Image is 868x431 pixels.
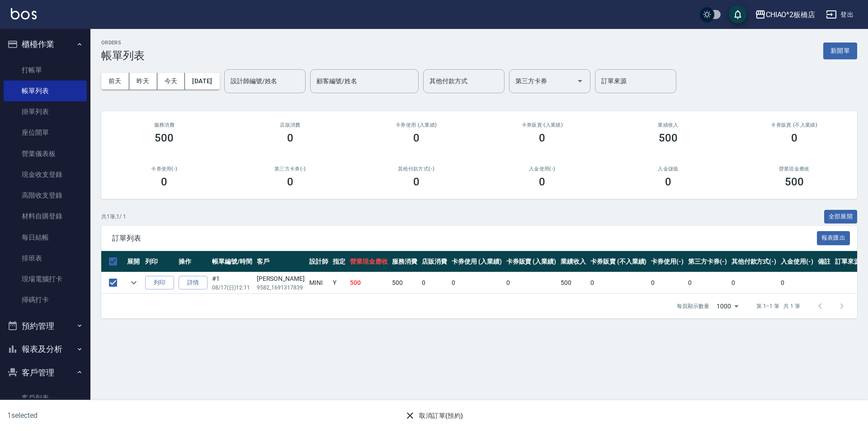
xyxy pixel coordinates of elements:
[729,251,779,272] th: 其他付款方式(-)
[778,251,816,272] th: 入金使用(-)
[778,272,816,294] td: 0
[11,8,37,19] img: Logo
[307,272,330,294] td: MINI
[4,60,87,81] a: 打帳單
[751,5,819,24] button: CHIAO^2板橋店
[4,143,87,164] a: 營業儀表板
[4,269,87,289] a: 現場電腦打卡
[390,251,420,272] th: 服務消費
[413,175,420,188] h3: 0
[649,272,686,294] td: 0
[210,251,255,272] th: 帳單編號/時間
[539,132,545,144] h3: 0
[364,166,468,172] h2: 其他付款方式(-)
[649,251,686,272] th: 卡券使用(-)
[401,407,467,424] button: 取消訂單(預約)
[348,272,390,294] td: 500
[238,166,343,172] h2: 第三方卡券(-)
[449,251,504,272] th: 卡券使用 (入業績)
[504,272,559,294] td: 0
[4,122,87,143] a: 座位開單
[161,175,167,188] h3: 0
[287,132,293,144] h3: 0
[823,46,857,55] a: 新開單
[364,122,468,128] h2: 卡券使用 (入業績)
[348,251,390,272] th: 營業現金應收
[145,276,174,290] button: 列印
[558,251,588,272] th: 業績收入
[742,122,846,128] h2: 卡券販賣 (不入業績)
[413,132,420,144] h3: 0
[257,284,305,292] p: 9582_1691317839
[179,276,208,290] a: 詳情
[766,9,816,20] div: CHIAO^2板橋店
[101,40,145,46] h2: ORDERS
[588,251,649,272] th: 卡券販賣 (不入業績)
[127,276,141,289] button: expand row
[791,132,797,144] h3: 0
[665,175,671,188] h3: 0
[157,73,185,90] button: 今天
[822,6,857,23] button: 登出
[817,233,850,242] a: 報表匯出
[287,175,293,188] h3: 0
[112,166,217,172] h2: 卡券使用(-)
[4,81,87,101] a: 帳單列表
[4,227,87,248] a: 每日結帳
[176,251,210,272] th: 操作
[659,132,678,144] h3: 500
[539,175,545,188] h3: 0
[4,101,87,122] a: 掛單列表
[4,289,87,310] a: 掃碼打卡
[616,166,721,172] h2: 入金儲值
[490,122,594,128] h2: 卡券販賣 (入業績)
[824,210,858,224] button: 全部展開
[257,274,305,284] div: [PERSON_NAME]
[4,361,87,384] button: 客戶管理
[686,272,729,294] td: 0
[4,314,87,338] button: 預約管理
[756,302,800,310] p: 第 1–1 筆 共 1 筆
[449,272,504,294] td: 0
[742,166,846,172] h2: 營業現金應收
[112,234,817,243] span: 訂單列表
[686,251,729,272] th: 第三方卡券(-)
[129,73,157,90] button: 昨天
[101,49,145,62] h3: 帳單列表
[212,284,252,292] p: 08/17 (日) 12:11
[238,122,343,128] h2: 店販消費
[125,251,143,272] th: 展開
[390,272,420,294] td: 500
[490,166,594,172] h2: 入金使用(-)
[101,73,129,90] button: 前天
[4,388,87,408] a: 客戶列表
[420,272,449,294] td: 0
[255,251,307,272] th: 客戶
[420,251,449,272] th: 店販消費
[143,251,176,272] th: 列印
[823,43,857,59] button: 新開單
[4,248,87,269] a: 排班表
[330,251,348,272] th: 指定
[616,122,721,128] h2: 業績收入
[4,206,87,227] a: 材料自購登錄
[816,251,833,272] th: 備註
[330,272,348,294] td: Y
[112,122,217,128] h3: 服務消費
[4,185,87,206] a: 高階收支登錄
[101,213,126,221] p: 共 1 筆, 1 / 1
[4,33,87,56] button: 櫃檯作業
[307,251,330,272] th: 設計師
[210,272,255,294] td: #1
[729,272,779,294] td: 0
[573,74,587,88] button: Open
[558,272,588,294] td: 500
[817,231,850,245] button: 報表匯出
[785,175,804,188] h3: 500
[713,294,742,318] div: 1000
[677,302,709,310] p: 每頁顯示數量
[504,251,559,272] th: 卡券販賣 (入業績)
[4,337,87,361] button: 報表及分析
[7,410,215,421] h6: 1 selected
[729,5,747,24] button: save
